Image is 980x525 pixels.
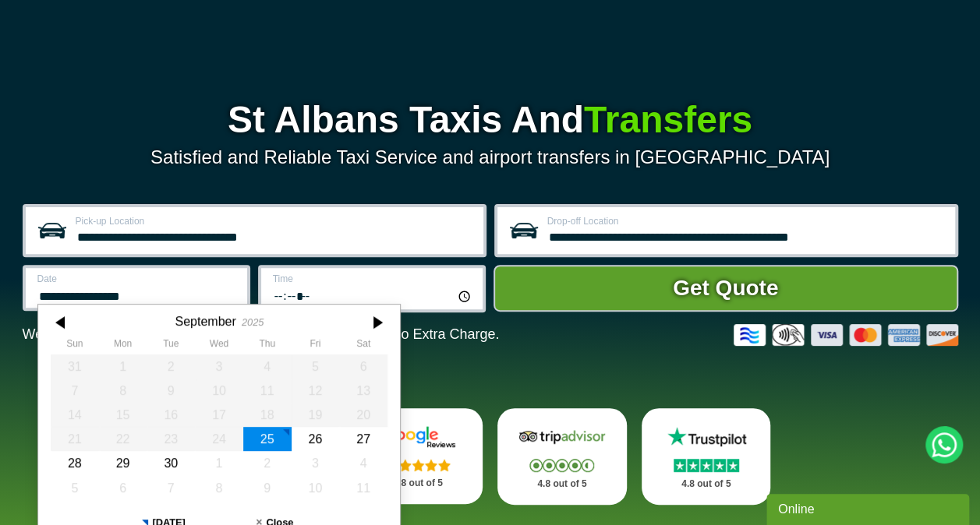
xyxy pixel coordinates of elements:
[98,379,147,403] div: 08 September 2025
[147,427,195,451] div: 23 September 2025
[386,459,451,471] img: Stars
[242,379,291,403] div: 11 September 2025
[242,354,291,379] div: 04 September 2025
[642,408,771,505] a: Trustpilot Stars 4.8 out of 5
[147,354,195,379] div: 02 September 2025
[291,379,339,403] div: 12 September 2025
[147,476,195,500] div: 07 October 2025
[515,425,609,449] img: Tripadvisor
[98,354,147,379] div: 01 September 2025
[370,474,465,493] p: 4.8 out of 5
[734,324,958,346] img: Credit And Debit Cards
[291,338,339,354] th: Friday
[195,451,243,475] div: 01 October 2025
[147,403,195,427] div: 16 September 2025
[339,379,387,403] div: 13 September 2025
[147,338,195,354] th: Tuesday
[242,403,291,427] div: 18 September 2025
[242,451,291,475] div: 02 October 2025
[291,354,339,379] div: 05 September 2025
[584,99,752,140] span: Transfers
[494,265,958,312] button: Get Quote
[175,314,235,329] div: September
[51,338,99,354] th: Sunday
[51,379,99,403] div: 07 September 2025
[660,425,753,449] img: Trustpilot
[291,476,339,500] div: 10 October 2025
[195,403,243,427] div: 17 September 2025
[273,274,473,284] label: Time
[353,408,483,504] a: Google Stars 4.8 out of 5
[37,274,238,284] label: Date
[529,459,594,472] img: Stars
[320,326,499,342] span: The Car at No Extra Charge.
[98,403,147,427] div: 15 September 2025
[195,476,243,500] div: 08 October 2025
[339,338,387,354] th: Saturday
[674,459,739,472] img: Stars
[547,217,946,226] label: Drop-off Location
[76,217,474,226] label: Pick-up Location
[339,403,387,427] div: 20 September 2025
[195,354,243,379] div: 03 September 2025
[195,379,243,403] div: 10 September 2025
[51,354,99,379] div: 31 August 2025
[291,403,339,427] div: 19 September 2025
[98,427,147,451] div: 22 September 2025
[147,379,195,403] div: 09 September 2025
[291,427,339,451] div: 26 September 2025
[497,408,627,505] a: Tripadvisor Stars 4.8 out of 5
[515,474,610,494] p: 4.8 out of 5
[371,425,465,449] img: Google
[23,326,500,343] p: We Now Accept Card & Contactless Payment In
[339,354,387,379] div: 06 September 2025
[242,476,291,500] div: 09 October 2025
[195,338,243,354] th: Wednesday
[339,427,387,451] div: 27 September 2025
[659,474,754,494] p: 4.8 out of 5
[242,338,291,354] th: Thursday
[339,476,387,500] div: 11 October 2025
[241,316,263,328] div: 2025
[23,146,958,168] p: Satisfied and Reliable Taxi Service and airport transfers in [GEOGRAPHIC_DATA]
[291,451,339,475] div: 03 October 2025
[51,427,99,451] div: 21 September 2025
[147,451,195,475] div: 30 September 2025
[339,451,387,475] div: 04 October 2025
[51,403,99,427] div: 14 September 2025
[98,451,147,475] div: 29 September 2025
[51,451,99,475] div: 28 September 2025
[242,427,291,451] div: 25 September 2025
[195,427,243,451] div: 24 September 2025
[766,491,972,525] iframe: chat widget
[51,476,99,500] div: 05 October 2025
[98,338,147,354] th: Monday
[98,476,147,500] div: 06 October 2025
[23,101,958,139] h1: St Albans Taxis And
